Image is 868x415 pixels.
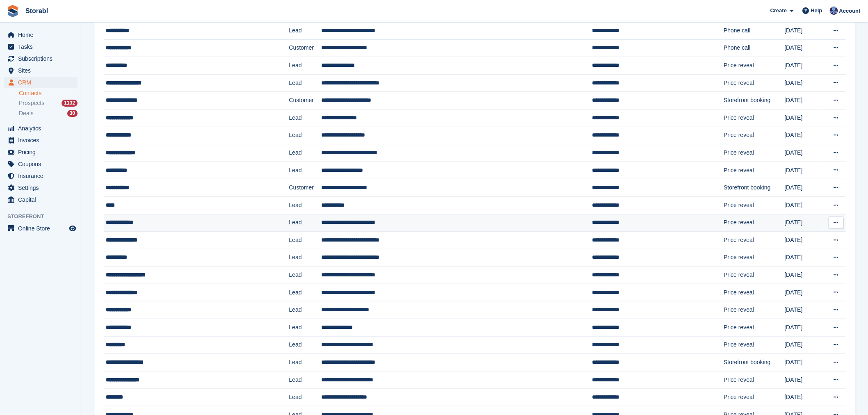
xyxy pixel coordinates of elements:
[785,144,824,162] td: [DATE]
[289,214,322,232] td: Lead
[724,354,784,372] td: Storefront booking
[785,196,824,214] td: [DATE]
[289,301,322,319] td: Lead
[18,158,67,170] span: Coupons
[4,123,78,134] a: menu
[724,39,784,57] td: Phone call
[724,92,784,109] td: Storefront booking
[68,223,78,233] a: Preview store
[289,371,322,389] td: Lead
[4,53,78,64] a: menu
[7,5,19,17] img: stora-icon-8386f47178a22dfd0bd8f6a31ec36ba5ce8667c1dd55bd0f319d3a0aa187defe.svg
[18,194,67,205] span: Capital
[289,74,322,92] td: Lead
[4,77,78,88] a: menu
[289,354,322,372] td: Lead
[289,249,322,267] td: Lead
[289,389,322,406] td: Lead
[62,100,78,107] div: 1132
[4,135,78,146] a: menu
[289,39,322,57] td: Customer
[289,22,322,39] td: Lead
[4,158,78,170] a: menu
[4,182,78,194] a: menu
[724,336,784,354] td: Price reveal
[18,53,67,64] span: Subscriptions
[785,74,824,92] td: [DATE]
[785,214,824,232] td: [DATE]
[289,109,322,127] td: Lead
[785,179,824,197] td: [DATE]
[289,232,322,249] td: Lead
[289,267,322,284] td: Lead
[724,267,784,284] td: Price reveal
[724,127,784,144] td: Price reveal
[724,214,784,232] td: Price reveal
[724,74,784,92] td: Price reveal
[724,144,784,162] td: Price reveal
[289,196,322,214] td: Lead
[839,7,861,15] span: Account
[289,284,322,301] td: Lead
[18,41,67,52] span: Tasks
[785,336,824,354] td: [DATE]
[289,144,322,162] td: Lead
[18,135,67,146] span: Invoices
[724,57,784,75] td: Price reveal
[724,162,784,179] td: Price reveal
[289,92,322,109] td: Customer
[4,194,78,205] a: menu
[18,182,67,194] span: Settings
[19,109,34,117] span: Deals
[19,99,78,107] a: Prospects 1132
[7,212,82,221] span: Storefront
[770,7,787,15] span: Create
[19,99,44,107] span: Prospects
[785,22,824,39] td: [DATE]
[18,123,67,134] span: Analytics
[289,179,322,197] td: Customer
[830,7,838,15] img: Tegan Ewart
[18,29,67,41] span: Home
[724,22,784,39] td: Phone call
[289,336,322,354] td: Lead
[22,4,51,18] a: Storabl
[724,196,784,214] td: Price reveal
[18,170,67,182] span: Insurance
[289,162,322,179] td: Lead
[724,319,784,337] td: Price reveal
[724,389,784,406] td: Price reveal
[785,57,824,75] td: [DATE]
[724,232,784,249] td: Price reveal
[4,170,78,182] a: menu
[785,232,824,249] td: [DATE]
[18,65,67,76] span: Sites
[785,109,824,127] td: [DATE]
[18,77,67,88] span: CRM
[724,301,784,319] td: Price reveal
[19,89,78,97] a: Contacts
[724,249,784,267] td: Price reveal
[4,65,78,76] a: menu
[724,109,784,127] td: Price reveal
[785,92,824,109] td: [DATE]
[785,354,824,372] td: [DATE]
[785,162,824,179] td: [DATE]
[785,249,824,267] td: [DATE]
[724,284,784,301] td: Price reveal
[785,267,824,284] td: [DATE]
[289,319,322,337] td: Lead
[724,179,784,197] td: Storefront booking
[4,29,78,41] a: menu
[18,146,67,158] span: Pricing
[785,319,824,337] td: [DATE]
[785,284,824,301] td: [DATE]
[18,223,67,234] span: Online Store
[785,371,824,389] td: [DATE]
[19,109,78,118] a: Deals 30
[4,41,78,52] a: menu
[785,389,824,406] td: [DATE]
[4,223,78,234] a: menu
[289,127,322,144] td: Lead
[811,7,822,15] span: Help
